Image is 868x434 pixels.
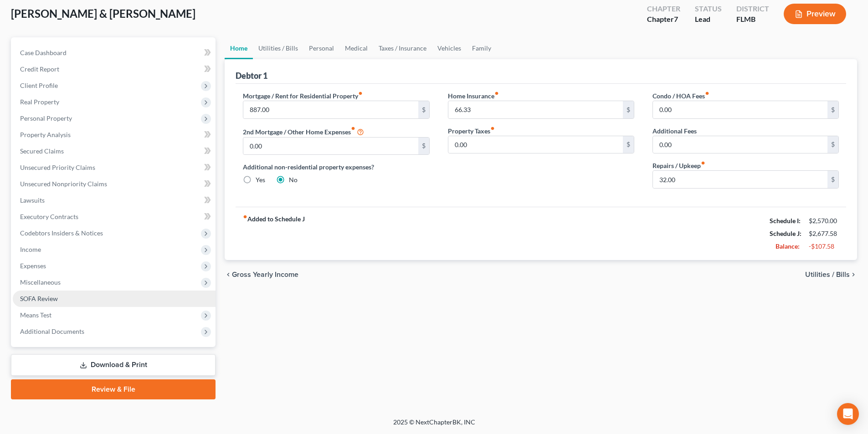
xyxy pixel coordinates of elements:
i: chevron_left [225,271,232,278]
label: Mortgage / Rent for Residential Property [243,91,363,101]
strong: Schedule J: [770,230,801,237]
a: Case Dashboard [13,45,216,61]
input: -- [448,101,623,118]
div: $ [827,136,838,153]
div: $2,677.58 [809,229,839,238]
span: Lawsuits [20,196,45,204]
i: fiber_manual_record [705,91,709,96]
a: Utilities / Bills [253,37,303,59]
label: Additional non-residential property expenses? [243,162,429,172]
span: Gross Yearly Income [232,271,298,278]
div: $ [827,101,838,118]
label: Yes [256,175,265,184]
label: Home Insurance [448,91,499,101]
a: Family [467,37,497,59]
span: Client Profile [20,82,58,89]
label: No [289,175,298,184]
label: 2nd Mortgage / Other Home Expenses [243,126,364,137]
label: Condo / HOA Fees [652,91,709,101]
span: Expenses [20,262,46,270]
div: $ [623,101,634,118]
strong: Added to Schedule J [243,214,305,253]
a: Property Analysis [13,127,216,143]
button: chevron_left Gross Yearly Income [225,271,298,278]
div: Status [695,4,722,14]
i: fiber_manual_record [494,91,499,96]
i: fiber_manual_record [243,214,247,219]
span: Unsecured Priority Claims [20,163,95,171]
i: fiber_manual_record [358,91,363,96]
div: -$107.58 [809,242,839,251]
div: FLMB [736,14,769,25]
input: -- [653,101,827,118]
input: -- [653,136,827,153]
i: fiber_manual_record [351,126,355,131]
div: $ [827,171,838,188]
a: Executory Contracts [13,209,216,225]
input: -- [448,136,623,153]
input: -- [243,101,418,118]
span: Secured Claims [20,147,64,155]
a: Vehicles [432,37,467,59]
i: chevron_right [850,271,857,278]
span: Real Property [20,98,59,106]
span: Executory Contracts [20,213,78,220]
div: $2,570.00 [809,216,839,225]
a: Personal [303,37,339,59]
span: Property Analysis [20,131,71,138]
span: Codebtors Insiders & Notices [20,229,103,237]
input: -- [653,171,827,188]
a: Lawsuits [13,192,216,209]
div: $ [418,138,429,155]
i: fiber_manual_record [701,161,705,165]
span: Case Dashboard [20,49,67,56]
div: 2025 © NextChapterBK, INC [175,418,694,434]
a: Taxes / Insurance [373,37,432,59]
label: Additional Fees [652,126,697,136]
a: Download & Print [11,354,216,376]
a: Unsecured Nonpriority Claims [13,176,216,192]
span: Miscellaneous [20,278,61,286]
button: Utilities / Bills chevron_right [805,271,857,278]
a: SOFA Review [13,291,216,307]
strong: Balance: [776,242,800,250]
div: Chapter [647,4,680,14]
a: Secured Claims [13,143,216,159]
span: Credit Report [20,65,59,73]
strong: Schedule I: [770,217,801,225]
span: [PERSON_NAME] & [PERSON_NAME] [11,7,195,20]
a: Home [225,37,253,59]
div: Debtor 1 [236,70,267,81]
div: District [736,4,769,14]
div: $ [623,136,634,153]
span: SOFA Review [20,295,58,302]
span: Income [20,245,41,253]
div: Lead [695,14,722,25]
label: Property Taxes [448,126,495,136]
input: -- [243,138,418,155]
span: 7 [674,15,678,23]
i: fiber_manual_record [490,126,495,131]
button: Preview [784,4,846,24]
div: Open Intercom Messenger [837,403,859,425]
a: Unsecured Priority Claims [13,159,216,176]
a: Credit Report [13,61,216,77]
div: Chapter [647,14,680,25]
span: Utilities / Bills [805,271,850,278]
span: Means Test [20,311,51,319]
span: Unsecured Nonpriority Claims [20,180,107,188]
a: Review & File [11,379,216,399]
span: Additional Documents [20,327,84,335]
div: $ [418,101,429,118]
a: Medical [339,37,373,59]
label: Repairs / Upkeep [652,161,705,170]
span: Personal Property [20,114,72,122]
